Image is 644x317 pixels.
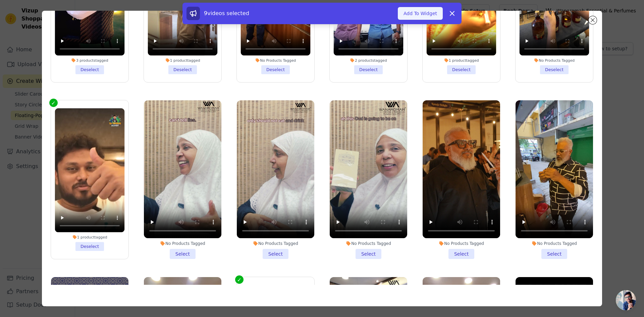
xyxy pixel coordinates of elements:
div: 1 product tagged [427,58,496,63]
div: No Products Tagged [330,241,407,246]
div: No Products Tagged [144,241,221,246]
div: 1 product tagged [148,58,217,63]
div: No Products Tagged [240,58,310,63]
button: Add To Widget [398,7,443,20]
div: No Products Tagged [423,241,500,246]
div: 3 products tagged [55,58,124,63]
span: 9 videos selected [204,10,249,16]
div: No Products Tagged [516,241,593,246]
div: No Products Tagged [520,58,589,63]
div: 1 product tagged [55,234,124,239]
div: No Products Tagged [237,241,314,246]
div: 2 products tagged [334,58,404,63]
div: Open chat [616,290,636,310]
